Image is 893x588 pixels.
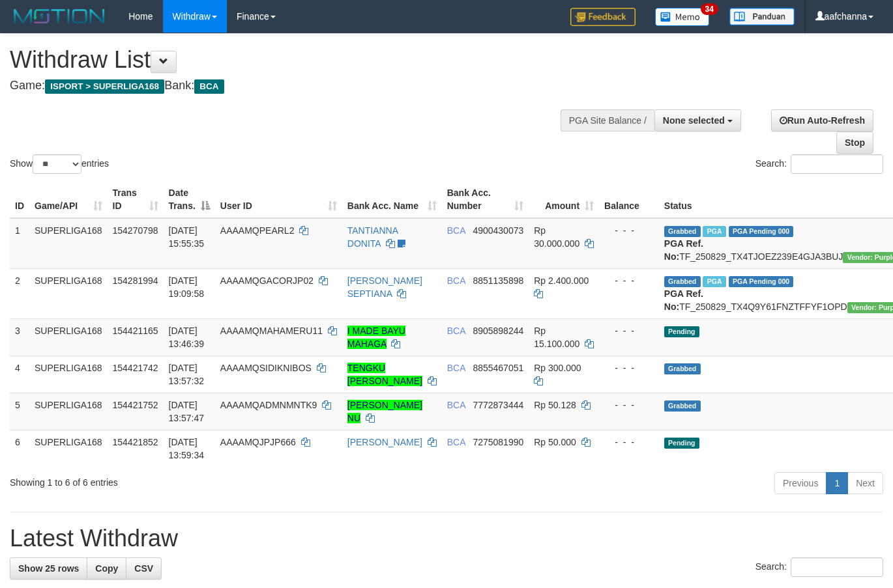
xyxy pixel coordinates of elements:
[113,225,158,236] span: 154270798
[604,361,654,374] div: - - -
[10,79,582,92] h4: Game: Bank:
[534,326,579,349] span: Rp 15.100.000
[473,437,523,447] span: Copy 7275081990 to clipboard
[169,363,205,386] span: [DATE] 13:57:32
[95,563,118,574] span: Copy
[169,437,205,460] span: [DATE] 13:59:34
[729,276,794,287] span: PGA Pending
[10,268,29,318] td: 2
[164,181,215,218] th: Date Trans.: activate to sort column descending
[534,225,579,249] span: Rp 30.000.000
[33,154,81,174] select: Showentries
[654,109,741,132] button: None selected
[10,181,29,218] th: ID
[664,288,703,312] b: PGA Ref. No:
[220,326,323,336] span: AAAAMQMAHAMERU11
[220,400,317,410] span: AAAAMQADMNMNTK9
[134,563,153,574] span: CSV
[113,275,158,286] span: 154281994
[10,154,109,174] label: Show entries
[473,225,523,236] span: Copy 4900430073 to clipboard
[473,275,523,286] span: Copy 8851135898 to clipboard
[10,7,109,26] img: MOTION_logo.png
[29,393,108,430] td: SUPERLIGA168
[10,557,87,580] a: Show 25 rows
[347,326,405,349] a: I MADE BAYU MAHAGA
[113,437,158,447] span: 154421852
[703,276,725,287] span: Marked by aafnonsreyleab
[473,326,523,336] span: Copy 8905898244 to clipboard
[534,275,589,286] span: Rp 2.400.000
[220,363,312,373] span: AAAAMQSIDIKNIBOS
[347,437,422,447] a: [PERSON_NAME]
[169,326,205,349] span: [DATE] 13:46:39
[447,225,465,236] span: BCA
[534,363,581,373] span: Rp 300.000
[570,8,636,26] img: Feedback.jpg
[113,363,158,373] span: 154421742
[664,438,699,449] span: Pending
[347,225,398,249] a: TANTIANNA DONITA
[169,225,205,249] span: [DATE] 15:55:35
[447,437,465,447] span: BCA
[447,400,465,410] span: BCA
[10,430,29,467] td: 6
[604,324,654,337] div: - - -
[529,181,599,218] th: Amount: activate to sort column ascending
[534,400,576,410] span: Rp 50.128
[220,437,296,447] span: AAAAMQJPJP666
[442,181,529,218] th: Bank Acc. Number: activate to sort column ascending
[220,225,295,236] span: AAAAMQPEARL2
[561,109,654,132] div: PGA Site Balance /
[194,79,224,94] span: BCA
[664,400,701,412] span: Grabbed
[473,363,523,373] span: Copy 8855467051 to clipboard
[604,436,654,449] div: - - -
[113,326,158,336] span: 154421165
[10,356,29,393] td: 4
[10,318,29,356] td: 3
[29,181,108,218] th: Game/API: activate to sort column ascending
[10,47,582,73] h1: Withdraw List
[10,525,883,552] h1: Latest Withdraw
[663,115,725,126] span: None selected
[774,472,827,494] a: Previous
[755,154,883,174] label: Search:
[655,8,710,26] img: Button%20Memo.svg
[599,181,659,218] th: Balance
[729,226,794,237] span: PGA Pending
[791,557,883,577] input: Search:
[347,275,422,299] a: [PERSON_NAME] SEPTIANA
[45,79,164,94] span: ISPORT > SUPERLIGA168
[220,275,314,286] span: AAAAMQGACORJP02
[534,437,576,447] span: Rp 50.000
[664,276,701,287] span: Grabbed
[447,326,465,336] span: BCA
[29,356,108,393] td: SUPERLIGA168
[347,363,422,386] a: TENGKU [PERSON_NAME]
[771,109,873,132] a: Run Auto-Refresh
[447,275,465,286] span: BCA
[10,218,29,269] td: 1
[342,181,442,218] th: Bank Acc. Name: activate to sort column ascending
[664,326,699,337] span: Pending
[791,154,883,174] input: Search:
[847,472,883,494] a: Next
[29,268,108,318] td: SUPERLIGA168
[169,275,205,299] span: [DATE] 19:09:58
[664,238,703,262] b: PGA Ref. No:
[604,399,654,412] div: - - -
[113,400,158,410] span: 154421752
[215,181,342,218] th: User ID: activate to sort column ascending
[604,274,654,287] div: - - -
[729,8,795,25] img: panduan.png
[10,393,29,430] td: 5
[664,226,701,237] span: Grabbed
[701,3,718,15] span: 34
[29,430,108,467] td: SUPERLIGA168
[347,400,422,423] a: [PERSON_NAME] NU
[18,563,79,574] span: Show 25 rows
[169,400,205,423] span: [DATE] 13:57:47
[836,132,873,154] a: Stop
[29,218,108,269] td: SUPERLIGA168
